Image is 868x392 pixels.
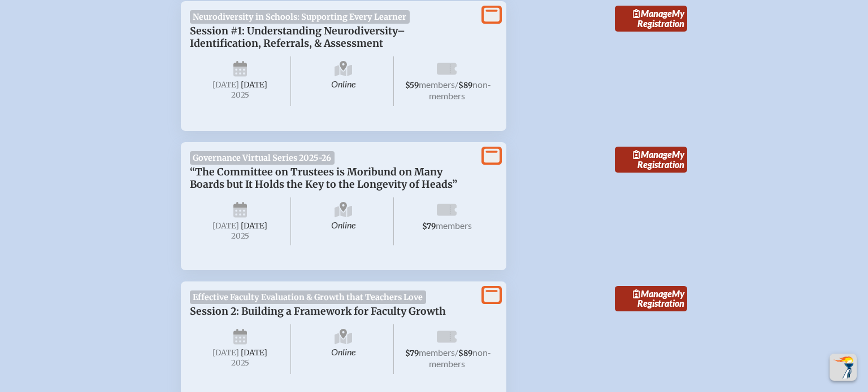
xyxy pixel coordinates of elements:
span: Effective Faculty Evaluation & Growth that Teachers Love [190,290,426,304]
span: “The Committee on Trustees is Moribund on Many Boards but It Holds the Key to the Longevity of He... [190,166,457,191]
span: Session 2: Building a Framework for Faculty Growth [190,305,446,318]
span: members [419,79,455,90]
span: Online [293,197,394,245]
span: 2025 [199,232,281,240]
a: ManageMy Registration [615,6,687,32]
span: Neurodiversity in Schools: Supporting Every Learner [190,10,410,24]
span: [DATE] [241,221,267,231]
span: Manage [633,8,672,19]
span: / [455,347,458,358]
span: [DATE] [212,348,239,358]
span: $79 [422,222,436,231]
span: [DATE] [212,221,239,231]
span: non-members [429,79,492,101]
span: [DATE] [241,348,267,358]
button: Scroll Top [830,354,857,381]
a: ManageMy Registration [615,147,687,173]
span: [DATE] [212,80,239,90]
span: members [419,347,455,358]
span: Online [293,56,394,106]
span: 2025 [199,359,281,367]
span: [DATE] [241,80,267,90]
span: 2025 [199,91,281,99]
span: Governance Virtual Series 2025-26 [190,151,335,165]
span: $79 [405,349,419,358]
span: Manage [633,149,672,160]
a: ManageMy Registration [615,286,687,312]
span: Manage [633,288,672,299]
span: Session #1: Understanding Neurodiversity–Identification, Referrals, & Assessment [190,25,405,50]
span: / [455,79,458,90]
span: $89 [458,81,472,90]
span: $89 [458,349,472,358]
span: Online [293,324,394,374]
span: $59 [405,81,419,90]
span: non-members [429,347,492,369]
img: To the top [832,356,854,378]
span: members [436,220,472,231]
